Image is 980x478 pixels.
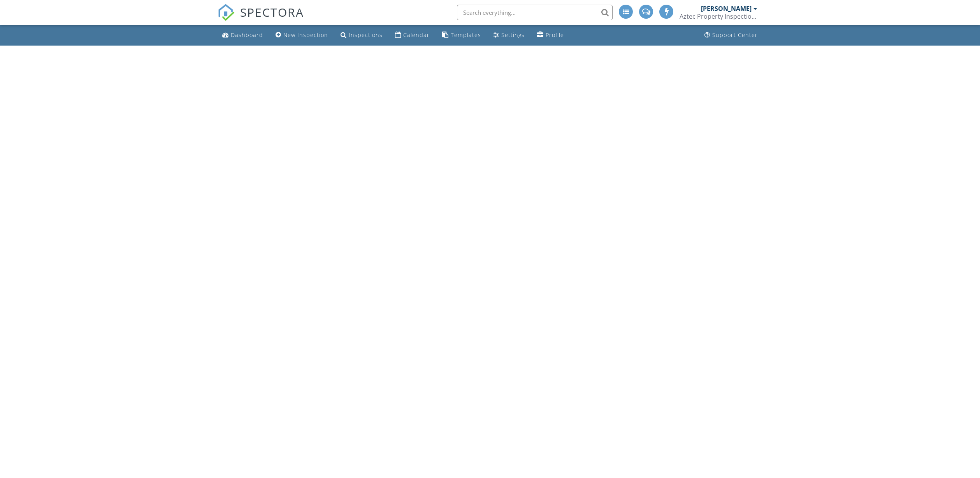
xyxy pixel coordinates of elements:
a: Dashboard [219,28,266,42]
a: Settings [490,28,528,42]
a: New Inspection [272,28,331,42]
div: Dashboard [231,31,263,39]
a: SPECTORA [218,11,304,27]
a: Support Center [701,28,761,42]
div: [PERSON_NAME] [701,5,752,12]
div: Profile [546,31,564,39]
a: Profile [534,28,567,42]
span: SPECTORA [240,4,304,20]
div: Calendar [403,31,430,39]
img: The Best Home Inspection Software - Spectora [218,4,235,21]
div: Support Center [712,31,758,39]
input: Search everything... [457,5,613,20]
div: Templates [451,31,481,39]
div: Settings [501,31,525,39]
div: Inspections [349,31,383,39]
a: Templates [439,28,484,42]
div: Aztec Property Inspections [680,12,757,20]
a: Calendar [392,28,433,42]
div: New Inspection [283,31,328,39]
a: Inspections [337,28,386,42]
